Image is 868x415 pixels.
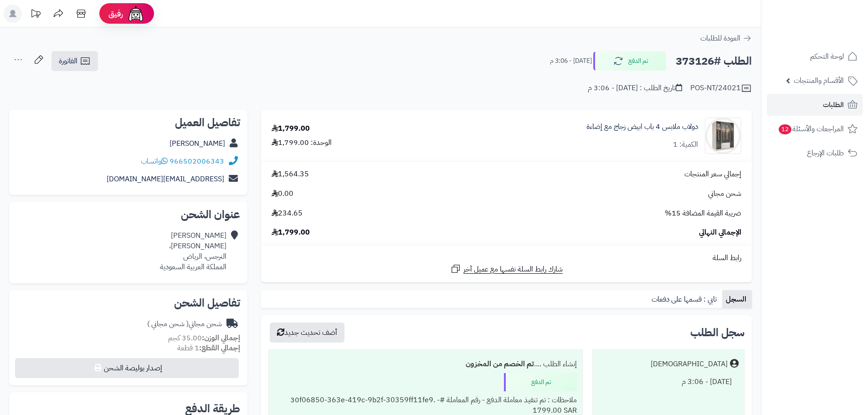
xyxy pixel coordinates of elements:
[598,373,739,391] div: [DATE] - 3:06 م
[127,5,145,23] img: ai-face.png
[593,51,666,71] button: تم الدفع
[699,227,741,238] span: الإجمالي النهائي
[708,189,741,199] span: شحن مجاني
[767,46,863,67] a: لوحة التحكم
[651,359,728,369] div: [DEMOGRAPHIC_DATA]
[794,74,844,87] span: الأقسام والمنتجات
[767,118,863,140] a: المراجعات والأسئلة12
[16,209,240,220] h2: عنوان الشحن
[147,318,189,329] span: ( شحن مجاني )
[684,169,741,179] span: إجمالي سعر المنتجات
[147,319,222,329] div: شحن مجاني
[272,138,332,148] div: الوحدة: 1,799.00
[169,138,225,149] a: [PERSON_NAME]
[673,139,698,150] div: الكمية: 1
[588,83,682,93] div: تاريخ الطلب : [DATE] - 3:06 م
[665,208,741,219] span: ضريبة القيمة المضافة 15%
[16,117,240,128] h2: تفاصيل العميل
[705,118,741,154] img: 1742133300-110103010020.1-90x90.jpg
[463,264,563,275] span: شارك رابط السلة نفسها مع عميل آخر
[810,50,844,63] span: لوحة التحكم
[160,231,226,272] div: [PERSON_NAME] [PERSON_NAME]، النرجس، الرياض المملكة العربية السعودية
[274,355,576,373] div: إنشاء الطلب ....
[767,142,863,164] a: طلبات الإرجاع
[690,327,745,338] h3: سجل الطلب
[185,403,240,414] h2: طريقة الدفع
[272,227,310,238] span: 1,799.00
[169,156,224,167] a: 966502006343
[466,359,534,369] b: تم الخصم من المخزون
[722,290,752,308] a: السجل
[676,52,752,71] h2: الطلب #373126
[177,343,240,354] small: 1 قطعة
[16,297,240,308] h2: تفاصيل الشحن
[199,343,240,354] strong: إجمالي القطع:
[108,8,123,19] span: رفيق
[700,33,752,44] a: العودة للطلبات
[450,263,563,275] a: شارك رابط السلة نفسها مع عميل آخر
[59,56,77,67] span: الفاتورة
[550,56,592,66] small: [DATE] - 3:06 م
[272,123,310,134] div: 1,799.00
[823,98,844,111] span: الطلبات
[107,174,224,184] a: [EMAIL_ADDRESS][DOMAIN_NAME]
[700,33,740,44] span: العودة للطلبات
[504,373,577,391] div: تم الدفع
[778,123,844,135] span: المراجعات والأسئلة
[51,51,98,71] a: الفاتورة
[648,290,722,308] a: تابي : قسمها على دفعات
[270,323,344,343] button: أضف تحديث جديد
[141,156,168,167] a: واتساب
[272,189,293,199] span: 0.00
[690,83,752,94] div: POS-NT/24021
[272,208,303,219] span: 234.65
[24,5,47,25] a: تحديثات المنصة
[202,333,240,343] strong: إجمالي الوزن:
[767,94,863,116] a: الطلبات
[168,333,240,343] small: 35.00 كجم
[779,124,792,135] span: 12
[15,358,239,378] button: إصدار بوليصة الشحن
[272,169,309,179] span: 1,564.35
[806,21,859,40] img: logo-2.png
[807,147,844,159] span: طلبات الإرجاع
[586,122,698,132] a: دولاب ملابس 4 باب ابيض زجاج مع إضاءة
[265,253,748,263] div: رابط السلة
